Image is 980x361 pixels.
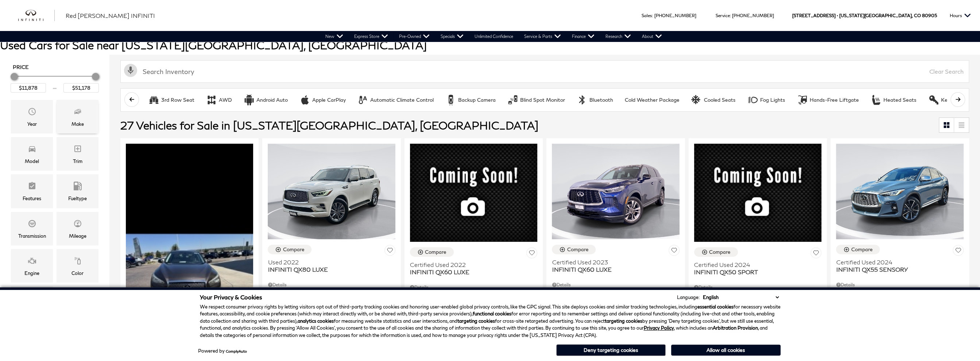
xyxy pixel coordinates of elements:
a: Research [600,31,636,42]
span: Certified Used 2024 [836,259,958,266]
div: Make [71,120,84,128]
button: Compare Vehicle [694,247,738,257]
button: Compare Vehicle [410,247,454,257]
button: Allow all cookies [671,345,780,356]
button: Compare Vehicle [268,245,311,254]
span: Certified Used 2023 [552,259,674,266]
div: EngineEngine [11,249,53,283]
button: Android AutoAndroid Auto [240,92,292,108]
a: Pre-Owned [394,31,435,42]
div: TrimTrim [57,137,98,171]
span: Model [28,143,36,157]
div: Features [23,194,41,202]
a: Privacy Policy [644,325,674,331]
div: Maximum Price [92,73,99,80]
button: scroll left [124,92,139,107]
div: Heated Seats [871,94,882,105]
div: Bluetooth [589,97,613,103]
button: Cooled SeatsCooled Seats [687,92,740,108]
div: Fog Lights [747,94,758,105]
strong: functional cookies [473,311,511,317]
a: Express Store [349,31,394,42]
button: Save Vehicle [810,247,821,261]
div: Apple CarPlay [299,94,310,105]
span: Transmission [28,217,36,232]
span: Used 2022 [268,259,390,266]
div: Heated Seats [883,97,917,103]
span: Engine [28,255,36,269]
div: Language: [677,295,700,300]
span: : [730,13,731,18]
button: Save Vehicle [669,245,679,258]
div: Bluetooth [577,94,588,105]
div: Automatic Climate Control [357,94,368,105]
a: Service & Parts [519,31,566,42]
button: Apple CarPlayApple CarPlay [295,92,350,108]
span: Color [73,255,82,269]
select: Language Select [701,294,780,301]
div: Pricing Details - INFINITI QX50 SPORT [694,284,821,291]
div: Android Auto [244,94,255,105]
span: : [652,13,653,18]
a: Certified Used 2022INFINITI QX60 LUXE [410,261,537,276]
button: Automatic Climate ControlAutomatic Climate Control [353,92,438,108]
div: Backup Camera [445,94,456,105]
div: TransmissionTransmission [11,212,53,245]
nav: Main Navigation [320,31,667,42]
span: INFINITI QX50 SPORT [694,268,816,276]
a: Certified Used 2023INFINITI QX60 LUXE [552,259,679,273]
button: Cold Weather Package [621,92,683,108]
a: New [320,31,349,42]
h5: Price [13,64,97,70]
div: Mileage [69,232,86,240]
a: [STREET_ADDRESS] • [US_STATE][GEOGRAPHIC_DATA], CO 80905 [792,13,937,18]
div: FeaturesFeatures [11,174,53,208]
div: AWD [219,97,232,103]
button: Save Vehicle [526,247,537,261]
button: scroll right [950,92,965,107]
div: Compare [567,246,588,253]
div: Transmission [18,232,46,240]
div: Blind Spot Monitor [520,97,565,103]
div: Backup Camera [458,97,496,103]
span: Your Privacy & Cookies [200,294,262,300]
span: Fueltype [73,180,82,194]
span: INFINITI QX80 LUXE [268,266,390,273]
span: INFINITI QX55 SENSORY [836,266,958,273]
button: Fog LightsFog Lights [743,92,789,108]
a: ComplyAuto [226,349,247,353]
button: BluetoothBluetooth [573,92,617,108]
div: Powered by [198,349,247,353]
span: INFINITI QX60 LUXE [552,266,674,273]
span: Trim [73,143,82,157]
span: Mileage [73,217,82,232]
button: Hands-Free LiftgateHands-Free Liftgate [793,92,863,108]
div: Apple CarPlay [312,97,346,103]
button: Blind Spot MonitorBlind Spot Monitor [503,92,569,108]
div: Hands-Free Liftgate [810,97,859,103]
div: Fueltype [68,194,87,202]
button: Keyless EntryKeyless Entry [924,92,977,108]
div: Compare [283,246,304,253]
strong: targeting cookies [457,318,495,324]
button: Backup CameraBackup Camera [441,92,500,108]
button: 3rd Row Seat3rd Row Seat [144,92,198,108]
strong: essential cookies [697,304,733,310]
button: Save Vehicle [953,245,964,258]
strong: analytics cookies [298,318,334,324]
div: Pricing Details - INFINITI QX60 LUXE [410,284,537,291]
div: Trim [73,157,82,165]
input: Minimum [11,83,46,93]
div: Model [25,157,39,165]
div: Cold Weather Package [625,97,679,103]
a: Certified Used 2024INFINITI QX55 SENSORY [836,259,963,273]
div: Pricing Details - INFINITI QX60 LUXE [552,282,679,288]
button: Compare Vehicle [552,245,596,254]
img: 2023 INFINITI QX60 LUXE [552,144,679,239]
div: AWD [206,94,217,105]
div: BodystyleBodystyle [11,286,53,320]
a: infiniti [18,10,55,22]
div: Cooled Seats [691,94,702,105]
img: 2022 INFINITI QX80 LUXE [268,144,395,239]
